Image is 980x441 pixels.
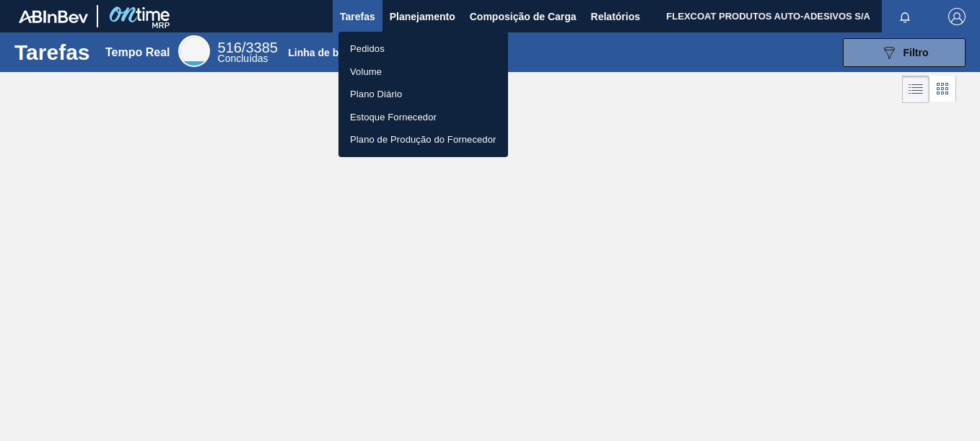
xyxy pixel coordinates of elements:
[338,83,508,106] a: Plano Diário
[338,37,508,61] a: Pedidos
[338,128,508,151] a: Plano de Produção do Fornecedor
[338,106,508,129] a: Estoque Fornecedor
[338,61,508,84] a: Volume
